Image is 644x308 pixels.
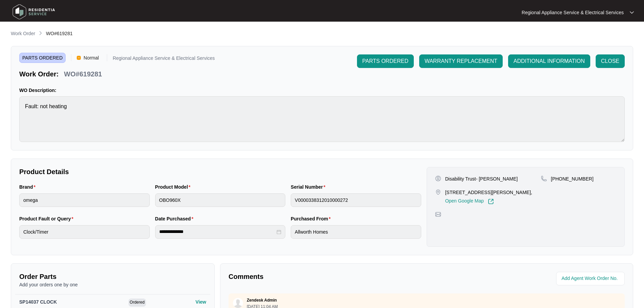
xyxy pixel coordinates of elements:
[81,53,101,63] span: Normal
[291,225,421,239] input: Purchased From
[291,193,421,207] input: Serial Number
[19,299,57,305] span: SP14037 CLOCK
[19,215,76,222] label: Product Fault or Query
[155,193,286,207] input: Product Model
[128,299,146,307] span: Ordered
[425,57,497,65] span: WARRANTY REPLACEMENT
[19,167,421,176] p: Product Details
[291,184,328,190] label: Serial Number
[19,225,150,239] input: Product Fault or Query
[357,54,414,68] button: PARTS ORDERED
[435,211,441,217] img: map-pin
[19,272,206,281] p: Order Parts
[19,184,38,190] label: Brand
[601,57,619,65] span: CLOSE
[229,272,422,281] p: Comments
[247,298,277,303] p: Zendesk Admin
[435,175,441,182] img: user-pin
[155,184,193,190] label: Product Model
[10,2,57,22] img: residentia service logo
[64,69,102,79] p: WO#619281
[508,54,590,68] button: ADDITIONAL INFORMATION
[19,281,206,288] p: Add your orders one by one
[19,69,58,79] p: Work Order:
[562,275,621,283] input: Add Agent Work Order No.
[445,175,518,182] p: Disability Trust- [PERSON_NAME]
[19,87,625,94] p: WO Description:
[46,31,73,36] span: WO#619281
[38,30,43,36] img: chevron-right
[445,189,532,196] p: [STREET_ADDRESS][PERSON_NAME],
[514,57,585,65] span: ADDITIONAL INFORMATION
[155,215,196,222] label: Date Purchased
[522,9,624,16] p: Regional Appliance Service & Electrical Services
[19,96,625,142] textarea: Fault: not heating
[195,299,206,305] p: View
[11,30,35,37] p: Work Order
[362,57,408,65] span: PARTS ORDERED
[630,11,634,14] img: dropdown arrow
[488,198,494,205] img: Link-External
[9,30,37,38] a: Work Order
[159,228,276,235] input: Date Purchased
[551,175,594,182] p: [PHONE_NUMBER]
[291,215,333,222] label: Purchased From
[596,54,625,68] button: CLOSE
[77,56,81,60] img: Vercel Logo
[233,298,243,308] img: user.svg
[445,198,494,205] a: Open Google Map
[113,56,215,63] p: Regional Appliance Service & Electrical Services
[419,54,503,68] button: WARRANTY REPLACEMENT
[19,53,66,63] span: PARTS ORDERED
[541,175,547,182] img: map-pin
[435,189,441,195] img: map-pin
[19,193,150,207] input: Brand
